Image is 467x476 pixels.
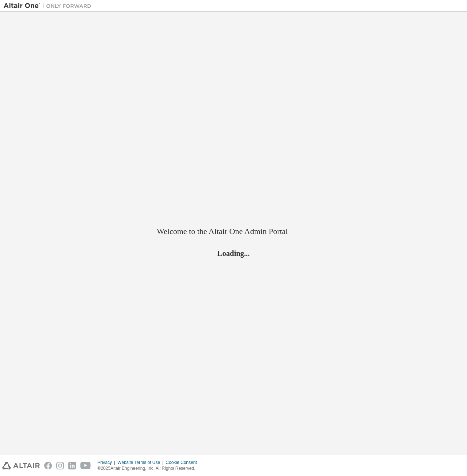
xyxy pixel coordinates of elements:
[2,462,40,469] img: altair_logo.svg
[80,462,91,469] img: youtube.svg
[98,460,117,465] div: Privacy
[157,249,310,258] h2: Loading...
[4,2,95,9] img: Altair One
[44,462,52,469] img: facebook.svg
[157,226,310,237] h2: Welcome to the Altair One Admin Portal
[117,460,166,465] div: Website Terms of Use
[56,462,64,469] img: instagram.svg
[68,462,76,469] img: linkedin.svg
[166,460,201,465] div: Cookie Consent
[98,465,201,472] p: © 2025 Altair Engineering, Inc. All Rights Reserved.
